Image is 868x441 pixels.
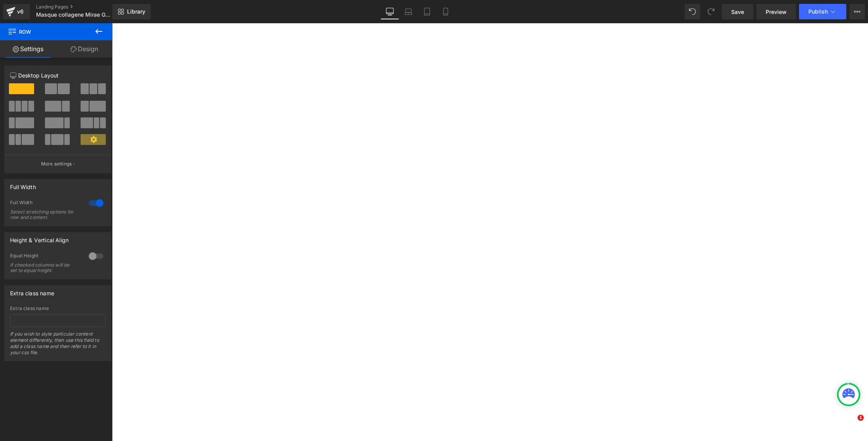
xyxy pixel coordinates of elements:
span: Publish [808,9,828,15]
a: Tablet [418,4,436,19]
span: Masque collagene Mirae Glow [36,12,110,18]
button: Redo [703,4,719,19]
p: Desktop Layout [10,71,105,79]
span: Row [8,23,85,40]
button: More [849,4,865,19]
span: Preview [766,8,787,16]
button: Undo [685,4,700,19]
a: New Library [112,4,151,19]
a: Design [56,40,112,58]
div: v6 [15,7,25,17]
a: Landing Pages [36,4,125,10]
div: Height & Vertical Align [10,233,69,243]
a: Laptop [399,4,418,19]
button: More settings [5,155,111,173]
iframe: Intercom live chat [842,415,860,433]
span: 1 [858,415,864,421]
div: Extra class name [10,306,105,311]
a: Preview [756,4,796,19]
a: v6 [3,4,30,19]
div: Extra class name [10,286,54,296]
div: Equal Height [10,253,81,261]
a: Mobile [436,4,455,19]
div: Full Width [10,179,36,190]
a: Desktop [381,4,399,19]
div: If you wish to style particular content element differently, then use this field to add a class n... [10,331,105,361]
span: Save [731,8,744,16]
div: If checked columns will be set to equal height. [10,262,80,273]
span: Library [127,8,145,15]
button: Publish [799,4,846,19]
div: Select stretching options for row and content. [10,209,80,220]
div: Full Width [10,200,81,208]
p: More settings [41,160,72,167]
